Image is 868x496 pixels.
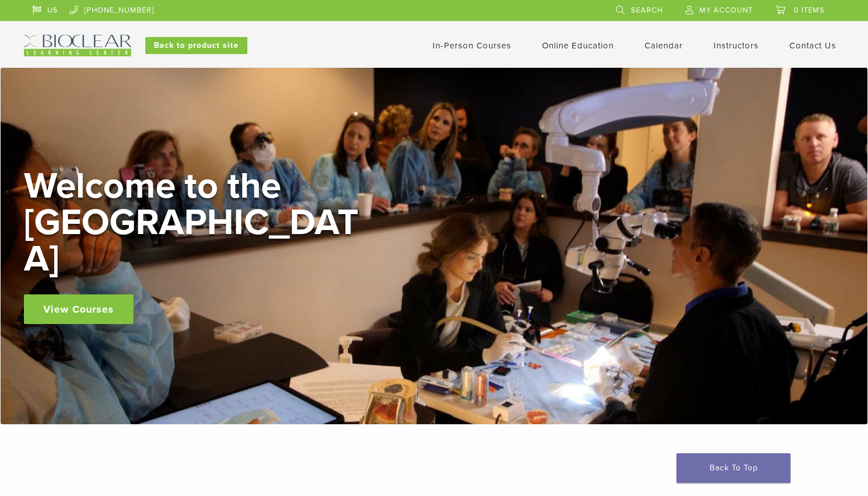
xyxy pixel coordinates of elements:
[542,40,614,51] a: Online Education
[714,40,759,51] a: Instructors
[789,40,836,51] a: Contact Us
[645,40,683,51] a: Calendar
[631,6,663,15] span: Search
[145,37,247,54] a: Back to product site
[24,168,366,277] h2: Welcome to the [GEOGRAPHIC_DATA]
[677,453,790,483] a: Back To Top
[794,6,825,15] span: 0 items
[433,40,511,51] a: In-Person Courses
[24,35,131,56] img: Bioclear
[699,6,753,15] span: My Account
[24,294,133,324] a: View Courses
